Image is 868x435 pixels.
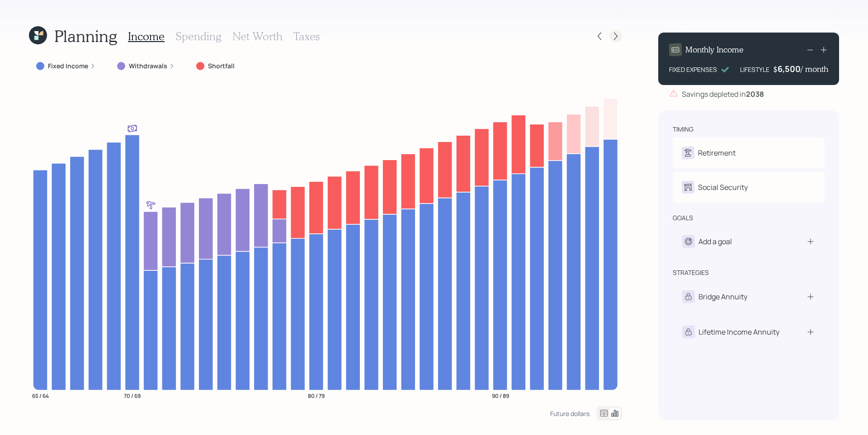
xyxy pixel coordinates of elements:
h4: / month [801,64,828,74]
h3: Net Worth [232,30,283,43]
div: Retirement [698,147,736,158]
h3: Income [128,30,165,43]
label: Fixed Income [48,61,88,71]
tspan: 90 / 89 [492,392,509,399]
h3: Taxes [293,30,320,43]
div: Social Security [698,182,748,193]
div: Bridge Annuity [698,291,747,302]
div: Add a goal [698,236,732,247]
div: goals [673,213,693,222]
h1: Planning [54,26,117,46]
div: Savings depleted in [682,89,764,99]
div: Future dollars [550,409,590,418]
h4: Monthly Income [685,45,744,55]
div: 6,500 [778,63,801,74]
tspan: 70 / 69 [124,392,141,399]
label: Withdrawals [129,61,167,71]
b: 2038 [746,89,764,99]
div: timing [673,125,693,134]
h4: $ [773,64,778,74]
div: LIFESTYLE [740,65,769,74]
div: strategies [673,268,709,277]
tspan: 80 / 79 [308,392,325,399]
label: Shortfall [208,61,235,71]
h3: Spending [175,30,222,43]
div: FIXED EXPENSES [669,65,717,74]
tspan: 65 / 64 [32,392,49,399]
div: Lifetime Income Annuity [698,326,779,337]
